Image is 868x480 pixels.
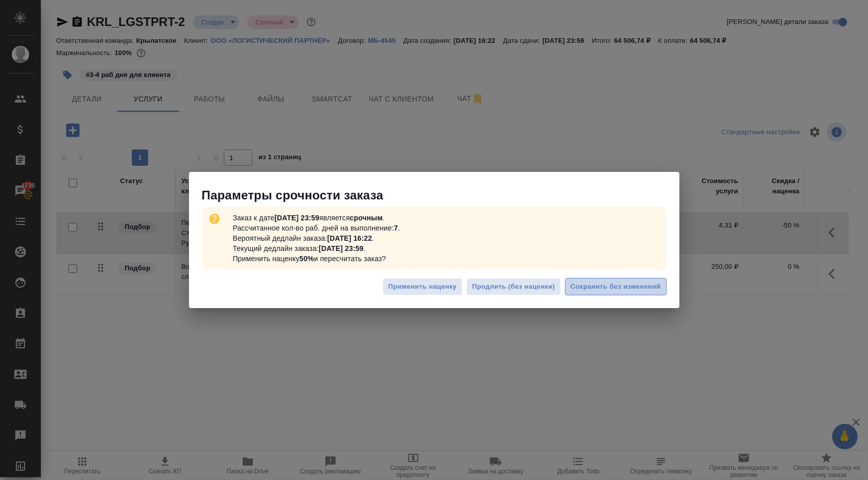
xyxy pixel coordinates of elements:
b: [DATE] 23:59 [274,214,319,222]
b: срочным [350,214,383,222]
b: [DATE] 16:22 [327,234,372,242]
button: Применить наценку [383,278,462,296]
p: Заказ к дате является . Рассчитанное кол-во раб. дней на выполнение: . Вероятный дедлайн заказа: ... [229,209,405,268]
button: Сохранить без изменений [565,278,667,296]
span: Применить наценку [388,281,457,293]
b: 7 [394,224,398,232]
p: Параметры срочности заказа [202,187,679,204]
b: [DATE] 23:59 [319,244,364,252]
button: Продлить (без наценки) [466,278,560,296]
span: Сохранить без изменений [571,281,661,293]
b: 50% [299,255,314,263]
span: Продлить (без наценки) [472,281,555,293]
